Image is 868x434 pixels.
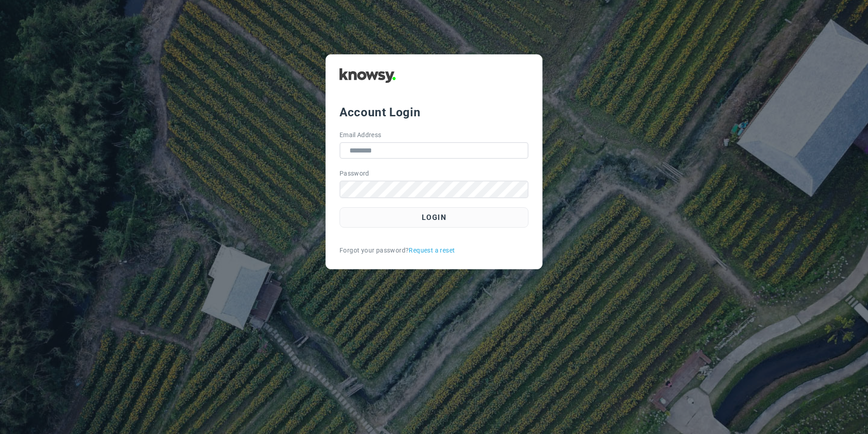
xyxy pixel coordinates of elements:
[340,246,528,255] div: Forgot your password?
[340,104,528,120] div: Account Login
[340,130,382,140] label: Email Address
[409,246,455,255] a: Request a reset
[340,207,528,228] button: Login
[340,169,369,178] label: Password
